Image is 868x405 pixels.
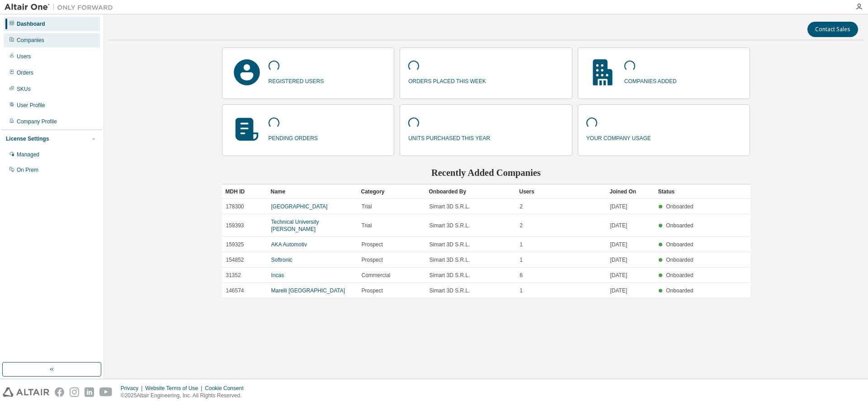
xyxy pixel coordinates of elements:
div: Orders [17,69,33,76]
h2: Recently Added Companies [222,167,750,179]
div: Cookie Consent [205,385,249,392]
span: Simart 3D S.R.L. [429,287,470,294]
p: © 2025 Altair Engineering, Inc. All Rights Reserved. [121,392,249,400]
div: License Settings [6,135,49,142]
div: MDH ID [226,184,264,199]
div: Users [519,184,603,199]
span: 1 [520,256,523,264]
div: Joined On [610,184,651,199]
span: 146574 [226,287,244,294]
div: SKUs [17,85,31,93]
div: Managed [17,151,39,158]
span: Simart 3D S.R.L. [429,222,470,229]
span: 2 [520,222,523,229]
p: orders placed this week [408,75,486,85]
div: Status [658,184,696,199]
button: Contact Sales [807,22,858,37]
img: instagram.svg [70,387,79,397]
a: Marelli [GEOGRAPHIC_DATA] [271,287,345,294]
span: 6 [520,272,523,279]
p: companies added [624,75,677,85]
span: 154852 [226,256,244,264]
span: Onboarded [666,272,693,278]
div: On Prem [17,166,38,174]
div: Name [271,184,354,199]
span: Onboarded [666,241,693,248]
span: 31352 [226,272,241,279]
p: units purchased this year [408,132,490,142]
span: Simart 3D S.R.L. [429,241,470,248]
span: 159325 [226,241,244,248]
div: User Profile [17,102,45,109]
span: [DATE] [610,203,627,210]
span: Prospect [362,256,383,264]
div: Dashboard [17,20,45,28]
span: Simart 3D S.R.L. [429,256,470,264]
span: 159393 [226,222,244,229]
span: [DATE] [610,241,627,248]
span: Onboarded [666,287,693,294]
span: Prospect [362,287,383,294]
span: Onboarded [666,222,693,229]
img: youtube.svg [99,387,113,397]
span: Simart 3D S.R.L. [429,272,470,279]
img: altair_logo.svg [3,387,49,397]
span: 1 [520,241,523,248]
p: registered users [269,75,324,85]
div: Companies [17,37,44,44]
span: [DATE] [610,222,627,229]
span: Prospect [362,241,383,248]
span: Onboarded [666,257,693,263]
span: Trial [362,203,372,210]
span: 1 [520,287,523,294]
a: Incas [271,272,284,278]
p: your company usage [586,132,651,142]
div: Users [17,53,31,60]
img: linkedin.svg [85,387,94,397]
a: Technical University [PERSON_NAME] [271,219,319,232]
span: 2 [520,203,523,210]
img: Altair One [5,3,118,12]
div: Onboarded By [429,184,512,199]
p: pending orders [269,132,318,142]
a: [GEOGRAPHIC_DATA] [271,203,328,210]
div: Category [361,184,422,199]
span: Commercial [362,272,391,279]
span: 178300 [226,203,244,210]
span: Onboarded [666,203,693,210]
a: AKA Automotiv [271,241,307,248]
a: Softronic [271,257,292,263]
img: facebook.svg [55,387,64,397]
span: Simart 3D S.R.L. [429,203,470,210]
span: [DATE] [610,287,627,294]
span: Trial [362,222,372,229]
span: [DATE] [610,256,627,264]
div: Company Profile [17,118,57,125]
div: Website Terms of Use [145,385,205,392]
span: [DATE] [610,272,627,279]
div: Privacy [121,385,145,392]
